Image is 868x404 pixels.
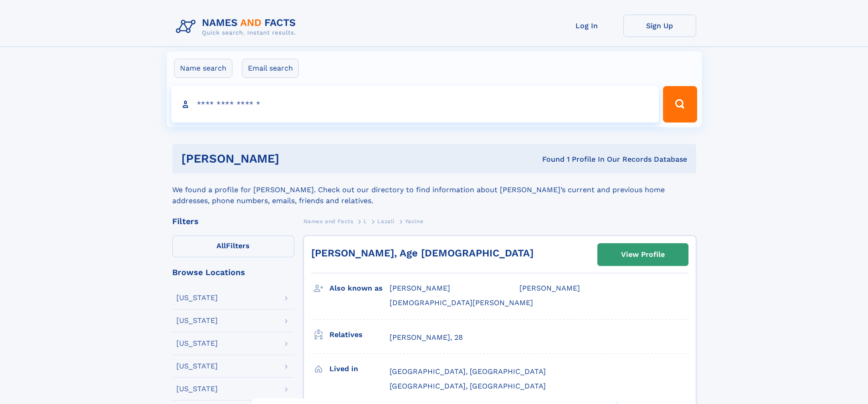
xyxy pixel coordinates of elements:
[621,244,665,265] div: View Profile
[364,215,367,227] a: L
[172,174,696,206] div: We found a profile for [PERSON_NAME]. Check out our directory to find information about [PERSON_N...
[174,59,232,78] label: Name search
[172,268,294,276] div: Browse Locations
[176,363,218,370] div: [US_STATE]
[364,218,367,225] span: L
[390,298,533,307] span: [DEMOGRAPHIC_DATA][PERSON_NAME]
[390,367,546,376] span: [GEOGRAPHIC_DATA], [GEOGRAPHIC_DATA]
[550,15,623,37] a: Log In
[329,327,390,343] h3: Relatives
[390,382,546,390] span: [GEOGRAPHIC_DATA], [GEOGRAPHIC_DATA]
[329,281,390,296] h3: Also known as
[176,385,218,393] div: [US_STATE]
[598,244,688,266] a: View Profile
[390,284,450,292] span: [PERSON_NAME]
[242,59,299,78] label: Email search
[176,340,218,347] div: [US_STATE]
[663,86,697,123] button: Search Button
[172,217,294,225] div: Filters
[303,215,354,227] a: Names and Facts
[172,15,303,39] img: Logo Names and Facts
[405,218,424,225] span: Yacine
[377,218,395,225] span: Lazali
[311,247,534,259] a: [PERSON_NAME], Age [DEMOGRAPHIC_DATA]
[176,317,218,324] div: [US_STATE]
[181,153,411,164] h1: [PERSON_NAME]
[623,15,696,37] a: Sign Up
[216,241,226,250] span: All
[411,154,687,164] div: Found 1 Profile In Our Records Database
[329,361,390,377] h3: Lived in
[172,235,294,257] label: Filters
[176,294,218,302] div: [US_STATE]
[171,86,659,123] input: search input
[390,332,463,343] a: [PERSON_NAME], 28
[377,215,395,227] a: Lazali
[519,284,580,292] span: [PERSON_NAME]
